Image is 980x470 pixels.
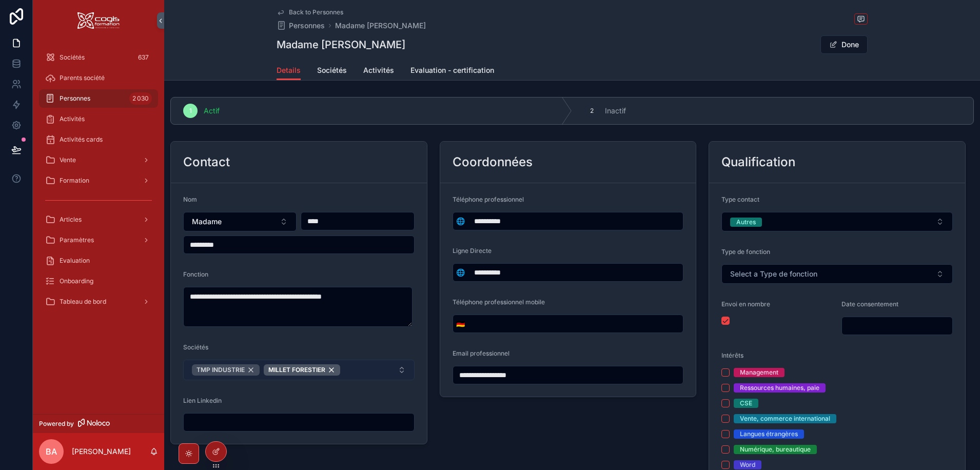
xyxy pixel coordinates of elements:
img: App logo [77,12,120,29]
a: Vente [39,151,158,169]
span: 1 [189,107,192,115]
span: MILLET FORESTIER [268,366,325,374]
a: Paramètres [39,231,158,249]
span: Sociétés [317,65,347,75]
span: Back to Personnes [289,8,343,16]
span: Type contact [721,195,759,203]
h2: Qualification [721,154,795,170]
span: Personnes [289,21,325,31]
span: Téléphone professionnel [453,195,524,203]
span: Personnes [60,94,90,103]
span: 2 [590,107,594,115]
span: Details [277,65,301,75]
button: Select Button [453,263,468,282]
span: 🌐 [456,216,465,226]
span: Intérêts [721,351,743,359]
span: Ligne Directe [453,247,492,254]
span: Actif [204,106,220,116]
span: Sociétés [183,343,208,351]
span: TMP INDUSTRIE [197,366,245,374]
a: Activités cards [39,130,158,149]
span: Date consentement [841,300,898,308]
a: Details [277,61,301,81]
h1: Madame [PERSON_NAME] [277,37,405,52]
span: Téléphone professionnel mobile [453,298,545,306]
span: Fonction [183,270,208,278]
a: Articles [39,210,158,229]
span: Madame [192,217,222,227]
span: Envoi en nombre [721,300,770,308]
button: Select Button [183,360,415,380]
span: Activités [60,115,85,123]
a: Parents société [39,69,158,87]
button: Unselect AUTRES [730,217,762,227]
button: Select Button [183,212,297,231]
div: Ressources humaines, paie [740,383,819,393]
span: Sociétés [60,53,85,62]
span: Tableau de bord [60,298,106,306]
a: Formation [39,171,158,190]
span: Inactif [605,106,626,116]
button: Unselect 730 [192,364,260,376]
div: Management [740,368,778,377]
span: Activités cards [60,135,103,144]
span: Parents société [60,74,105,82]
div: 637 [135,51,152,64]
a: Onboarding [39,272,158,290]
span: Powered by [39,420,74,428]
a: Sociétés [317,61,347,82]
span: Nom [183,195,197,203]
div: CSE [740,399,752,408]
span: Lien Linkedin [183,397,222,404]
span: Activités [363,65,394,75]
span: 🇩🇪 [456,319,465,329]
div: Word [740,460,755,469]
h2: Coordonnées [453,154,533,170]
a: Tableau de bord [39,292,158,311]
button: Unselect 565 [264,364,340,376]
button: Select Button [453,212,468,230]
a: Personnes [277,21,325,31]
button: Done [820,35,868,54]
span: BA [46,445,57,458]
div: Vente, commerce international [740,414,830,423]
a: Sociétés637 [39,48,158,67]
h2: Contact [183,154,230,170]
span: Formation [60,177,89,185]
span: Articles [60,216,82,224]
a: Back to Personnes [277,8,343,16]
a: Powered by [33,414,164,433]
span: Evaluation [60,257,90,265]
a: Personnes2 030 [39,89,158,108]
div: Langues étrangères [740,429,798,439]
p: [PERSON_NAME] [72,446,131,457]
span: Paramètres [60,236,94,244]
span: 🌐 [456,267,465,278]
a: Activités [363,61,394,82]
span: Evaluation - certification [410,65,494,75]
span: Type de fonction [721,248,770,256]
a: Evaluation [39,251,158,270]
span: Select a Type de fonction [730,269,817,279]
div: Numérique, bureautique [740,445,811,454]
a: Evaluation - certification [410,61,494,82]
div: 2 030 [129,92,152,105]
span: Onboarding [60,277,93,285]
span: Email professionnel [453,349,509,357]
div: Autres [736,218,756,227]
div: scrollable content [33,41,164,324]
span: Vente [60,156,76,164]
button: Select Button [721,264,953,284]
button: Select Button [721,212,953,231]
button: Select Button [453,315,468,333]
a: Activités [39,110,158,128]
a: Madame [PERSON_NAME] [335,21,426,31]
